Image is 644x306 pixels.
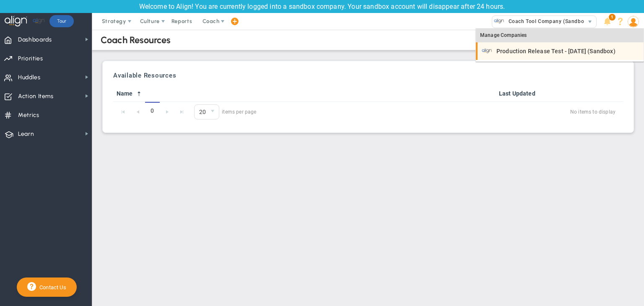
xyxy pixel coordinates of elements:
span: Coach Tool Company (Sandbox) [504,16,589,27]
span: items per page [194,104,257,119]
div: Manage Companies [476,29,644,43]
h3: Available Resources [113,72,176,79]
span: 1 [609,14,615,21]
a: Last Updated [499,90,620,97]
a: Name [117,90,365,97]
span: 20 [195,105,207,119]
span: No items to display [267,107,615,117]
span: Coach [203,18,219,24]
span: Contact Us [36,284,66,290]
span: Production Release Test - [DATE] (Sandbox) [496,48,615,54]
img: 33476.Company.photo [494,16,504,26]
img: 208890.Person.photo [628,16,639,27]
span: Dashboards [18,31,52,49]
span: Learn [18,125,34,143]
span: Culture [140,18,160,24]
span: Reports [167,13,197,30]
li: Announcements [601,13,614,30]
span: select [584,16,596,28]
span: Metrics [18,106,39,124]
span: Action Items [18,88,54,105]
span: Priorities [18,50,43,67]
span: Huddles [18,69,41,86]
span: select [207,105,219,119]
span: Strategy [102,18,126,24]
img: 33466.Company.photo [482,46,492,56]
div: Coach Resources [101,34,171,46]
span: 0 [145,102,160,120]
span: 0 [194,104,219,119]
li: Help & Frequently Asked Questions (FAQ) [614,13,627,30]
